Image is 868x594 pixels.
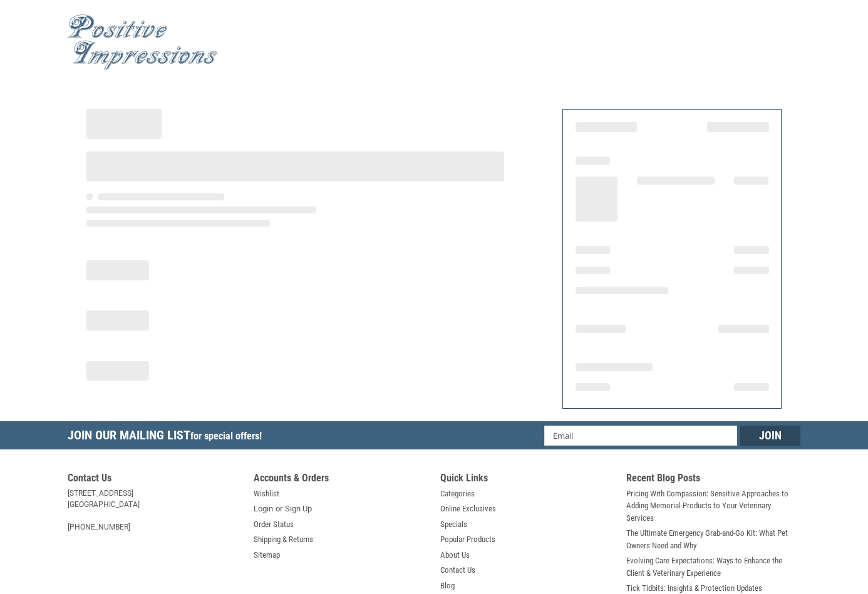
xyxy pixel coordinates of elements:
[68,14,218,70] img: Positive Impressions
[190,430,262,442] span: for special offers!
[254,533,313,546] a: Shipping & Returns
[626,488,800,525] a: Pricing With Compassion: Sensitive Approaches to Adding Memorial Products to Your Veterinary Serv...
[440,549,470,561] a: About Us
[254,518,294,531] a: Order Status
[268,503,290,515] span: or
[440,580,455,592] a: Blog
[544,426,738,446] input: Email
[626,527,800,551] a: The Ultimate Emergency Grab-and-Go Kit: What Pet Owners Need and Why
[626,555,800,579] a: Evolving Care Expectations: Ways to Enhance the Client & Veterinary Experience
[440,518,467,531] a: Specials
[68,472,242,488] h5: Contact Us
[254,488,279,500] a: Wishlist
[254,549,280,561] a: Sitemap
[440,503,496,515] a: Online Exclusives
[440,533,495,546] a: Popular Products
[740,426,800,446] input: Join
[285,503,312,515] a: Sign Up
[440,472,614,488] h5: Quick Links
[68,488,242,533] address: [STREET_ADDRESS] [GEOGRAPHIC_DATA] [PHONE_NUMBER]
[440,564,475,576] a: Contact Us
[254,503,273,515] a: Login
[440,488,475,500] a: Categories
[626,472,800,488] h5: Recent Blog Posts
[68,421,268,453] h5: Join Our Mailing List
[254,472,428,488] h5: Accounts & Orders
